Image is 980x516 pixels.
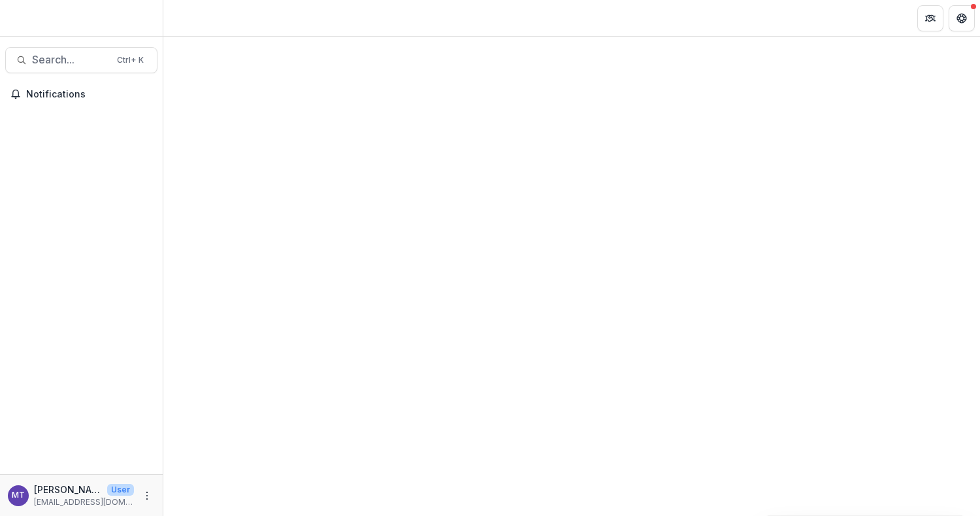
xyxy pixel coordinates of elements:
[34,483,102,496] p: [PERSON_NAME]
[107,484,134,496] p: User
[114,53,146,67] div: Ctrl + K
[5,47,157,73] button: Search...
[139,488,155,504] button: More
[5,84,157,105] button: Notifications
[949,5,975,31] button: Get Help
[12,491,25,500] div: Muthoni Thuo
[34,496,134,508] p: [EMAIL_ADDRESS][DOMAIN_NAME]
[32,54,109,66] span: Search...
[917,5,943,31] button: Partners
[169,9,224,27] nav: breadcrumb
[26,89,152,100] span: Notifications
